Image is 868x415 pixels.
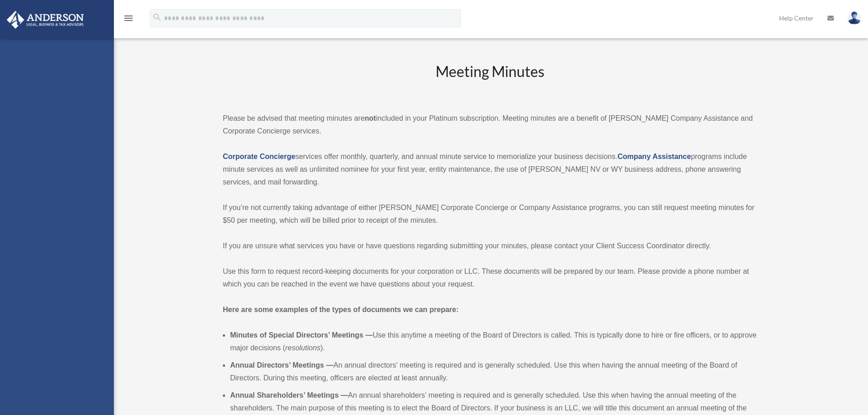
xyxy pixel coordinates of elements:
[223,240,757,252] p: If you are unsure what services you have or have questions regarding submitting your minutes, ple...
[230,361,334,369] b: Annual Directors’ Meetings —
[617,153,691,160] a: Company Assistance
[365,114,376,122] strong: not
[223,112,757,138] p: Please be advised that meeting minutes are included in your Platinum subscription. Meeting minute...
[230,359,757,384] li: An annual directors’ meeting is required and is generally scheduled. Use this when having the ann...
[223,150,757,189] p: services offer monthly, quarterly, and annual minute service to memorialize your business decisio...
[230,329,757,354] li: Use this anytime a meeting of the Board of Directors is called. This is typically done to hire or...
[223,265,757,291] p: Use this form to request record-keeping documents for your corporation or LLC. These documents wi...
[4,11,87,29] img: Anderson Advisors Platinum Portal
[223,153,295,160] a: Corporate Concierge
[847,11,861,25] img: User Pic
[123,13,134,24] i: menu
[223,61,757,99] h2: Meeting Minutes
[230,391,348,399] b: Annual Shareholders’ Meetings —
[285,344,320,352] em: resolutions
[223,201,757,227] p: If you’re not currently taking advantage of either [PERSON_NAME] Corporate Concierge or Company A...
[152,12,162,22] i: search
[230,331,373,339] b: Minutes of Special Directors’ Meetings —
[223,306,459,313] strong: Here are some examples of the types of documents we can prepare:
[123,16,134,24] a: menu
